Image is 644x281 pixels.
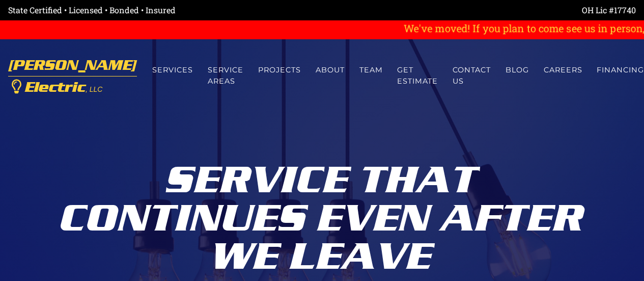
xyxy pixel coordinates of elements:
[352,57,390,84] a: Team
[536,57,590,84] a: Careers
[40,153,605,276] div: Service That Continues Even After We Leave
[145,57,201,84] a: Services
[8,4,322,16] div: State Certified • Licensed • Bonded • Insured
[251,57,309,84] a: Projects
[322,4,636,16] div: OH Lic #17740
[390,57,445,95] a: Get estimate
[86,85,102,93] span: , LLC
[8,52,137,100] a: [PERSON_NAME] Electric, LLC
[445,57,498,95] a: Contact us
[308,57,352,84] a: About
[498,57,536,84] a: Blog
[201,57,251,95] a: Service Areas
